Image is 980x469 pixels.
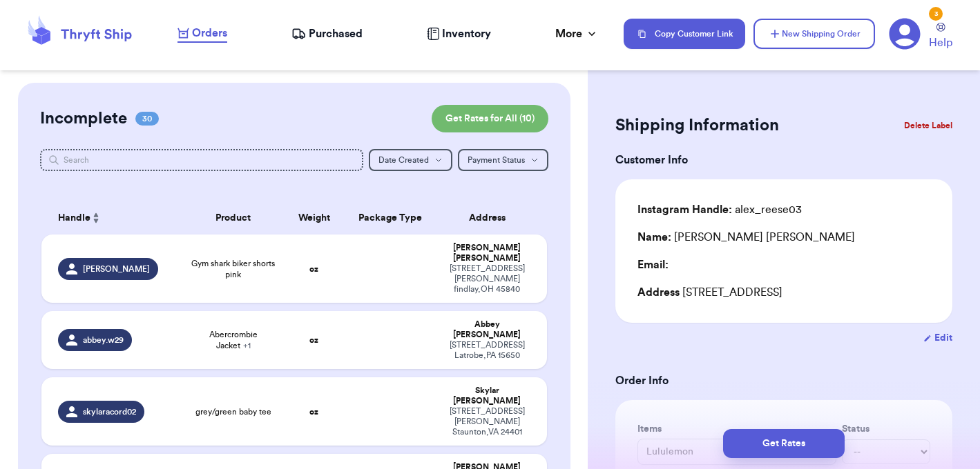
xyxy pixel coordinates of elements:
span: Inventory [442,26,491,42]
span: Email: [637,259,669,270]
span: skylaracord02 [83,406,136,417]
th: Weight [284,201,345,234]
span: Instagram Handle: [637,204,732,215]
a: Inventory [427,26,491,42]
a: Purchased [291,26,363,42]
button: Delete Label [899,110,958,141]
button: New Shipping Order [753,19,875,49]
a: 3 [889,18,921,50]
div: [STREET_ADDRESS] [637,284,930,301]
span: Help [929,34,952,51]
div: [STREET_ADDRESS][PERSON_NAME] Staunton , VA 24401 [444,406,530,437]
span: Payment Status [468,156,525,164]
button: Get Rates [723,429,845,458]
input: Search [40,149,363,171]
h2: Shipping Information [615,114,779,137]
strong: oz [309,336,318,344]
div: [STREET_ADDRESS][PERSON_NAME] findlay , OH 45840 [444,263,530,295]
span: [PERSON_NAME] [83,263,150,275]
span: Date Created [378,156,429,164]
span: Name: [637,232,671,243]
span: Orders [192,25,227,41]
div: [STREET_ADDRESS] Latrobe , PA 15650 [444,340,530,361]
h3: Order Info [615,372,952,389]
button: Copy Customer Link [624,19,745,49]
button: Sort ascending [90,210,102,226]
span: 30 [135,112,159,126]
span: Address [637,287,680,298]
th: Package Type [345,201,436,234]
div: alex_reese03 [637,201,802,218]
div: [PERSON_NAME] [PERSON_NAME] [637,229,855,246]
button: Payment Status [458,149,548,171]
span: grey/green baby tee [195,406,271,417]
button: Date Created [369,149,452,171]
div: Skylar [PERSON_NAME] [444,386,530,406]
div: 3 [929,7,943,21]
a: Orders [177,25,227,43]
span: Handle [58,211,90,226]
strong: oz [309,265,318,273]
strong: oz [309,408,318,416]
span: Abercrombie Jacket [191,329,276,351]
div: [PERSON_NAME] [PERSON_NAME] [444,243,530,263]
button: Get Rates for All (10) [432,105,548,132]
th: Product [183,201,284,234]
span: + 1 [243,341,251,350]
span: Purchased [309,26,363,42]
button: Edit [923,331,952,345]
div: Abbey [PERSON_NAME] [444,319,530,340]
span: abbey.w29 [83,335,124,346]
th: Address [436,201,547,234]
h2: Incomplete [40,108,127,130]
span: Gym shark biker shorts pink [191,258,276,280]
a: Help [929,23,952,51]
h3: Customer Info [615,152,952,168]
div: More [555,26,599,42]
